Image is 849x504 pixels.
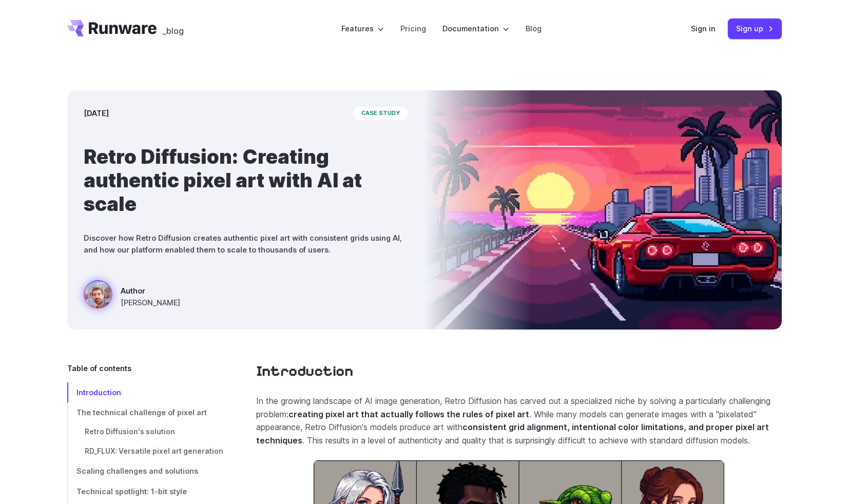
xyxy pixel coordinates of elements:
[67,402,223,422] a: The technical challenge of pixel art
[76,388,121,397] span: Introduction
[424,90,782,329] img: a red sports car on a futuristic highway with a sunset and city skyline in the background, styled...
[691,23,716,34] a: Sign in
[67,442,223,461] a: RD_FLUX: Versatile pixel art generation
[256,362,353,380] a: Introduction
[341,23,384,34] label: Features
[84,232,408,256] p: Discover how Retro Diffusion creates authentic pixel art with consistent grids using AI, and how ...
[400,23,426,34] a: Pricing
[76,408,207,417] span: The technical challenge of pixel art
[67,422,223,442] a: Retro Diffusion's solution
[76,487,187,496] span: Technical spotlight: 1-bit style
[121,297,180,308] span: [PERSON_NAME]
[728,18,782,38] a: Sign up
[67,362,131,374] span: Table of contents
[288,409,529,419] strong: creating pixel art that actually follows the rules of pixel art
[256,395,782,447] p: In the growing landscape of AI image generation, Retro Diffusion has carved out a specialized nic...
[163,20,184,36] a: _blog
[256,422,769,445] strong: consistent grid alignment, intentional color limitations, and proper pixel art techniques
[442,23,509,34] label: Documentation
[67,20,157,36] a: Go to /
[67,461,223,481] a: Scaling challenges and solutions
[67,382,223,402] a: Introduction
[353,107,408,120] span: case study
[67,481,223,501] a: Technical spotlight: 1-bit style
[76,467,198,475] span: Scaling challenges and solutions
[526,23,542,34] a: Blog
[84,145,408,216] h1: Retro Diffusion: Creating authentic pixel art with AI at scale
[85,428,175,436] span: Retro Diffusion's solution
[121,285,180,297] span: Author
[163,27,184,35] span: _blog
[84,280,180,313] a: a red sports car on a futuristic highway with a sunset and city skyline in the background, styled...
[84,107,109,119] time: [DATE]
[85,447,223,455] span: RD_FLUX: Versatile pixel art generation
